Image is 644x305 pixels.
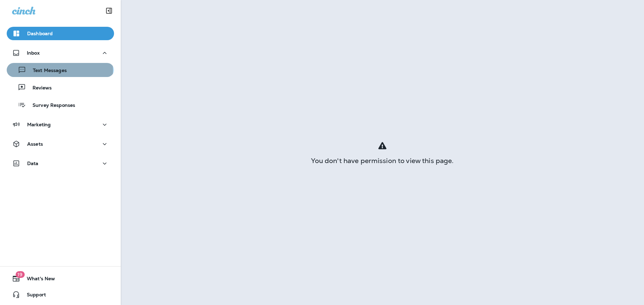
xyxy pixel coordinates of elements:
button: Collapse Sidebar [100,4,118,17]
p: Assets [27,141,43,147]
button: Inbox [7,46,114,60]
p: Data [27,161,39,166]
button: Data [7,157,114,170]
button: Support [7,288,114,301]
span: What's New [20,276,55,284]
button: 19What's New [7,272,114,285]
p: Survey Responses [26,102,75,109]
button: Dashboard [7,27,114,40]
button: Reviews [7,80,114,94]
div: You don't have permission to view this page. [121,158,644,163]
p: Dashboard [27,31,53,36]
p: Reviews [26,85,52,91]
button: Assets [7,137,114,151]
span: 19 [15,271,24,278]
span: Support [20,292,46,300]
p: Text Messages [26,68,67,74]
button: Marketing [7,118,114,131]
p: Inbox [27,50,40,56]
p: Marketing [27,122,51,127]
button: Survey Responses [7,98,114,112]
button: Text Messages [7,63,114,77]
